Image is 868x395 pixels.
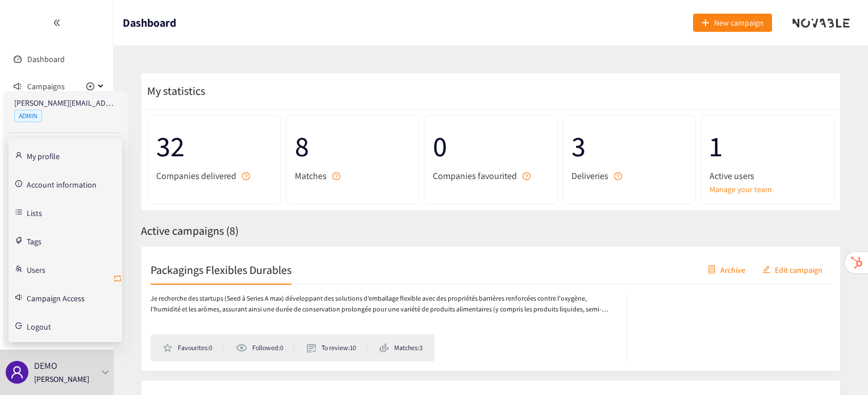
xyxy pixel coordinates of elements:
button: plusNew campaign [693,14,772,32]
span: My statistics [141,84,205,98]
span: sound [14,82,22,90]
span: Active users [710,169,754,183]
span: question-circle [332,172,340,180]
a: Dashboard [27,54,65,64]
a: Lists [27,207,42,217]
span: ADMIN [14,110,42,122]
span: New campaign [714,16,763,29]
h2: Packagings Flexibles Durables [151,261,291,277]
span: 8 [295,124,411,169]
span: double-left [53,19,61,27]
span: 3 [571,124,687,169]
span: edit [762,265,770,275]
span: 32 [156,124,272,169]
p: DEMO [34,359,57,373]
li: To review: 10 [307,343,367,353]
a: Users [27,264,45,274]
span: plus-circle [86,82,94,90]
span: 1 [710,124,825,169]
a: Campaign Access [27,292,85,302]
span: Deliveries [571,169,608,183]
span: container [708,265,716,275]
span: Campaigns [27,75,65,98]
li: Favourites: 0 [162,343,223,353]
span: retweet [113,274,122,285]
a: Manage your team [710,183,825,196]
p: Je recherche des startups (Seed à Series A max) développant des solutions d’emballage flexible av... [151,293,615,315]
span: plus [702,19,710,28]
span: Companies favourited [433,169,517,183]
span: user [10,365,24,379]
button: containerArchive [699,260,754,278]
span: Edit campaign [775,263,823,276]
button: retweet [113,270,122,288]
span: Active campaigns ( 8 ) [141,223,239,238]
span: question-circle [614,172,622,180]
li: Followed: 0 [236,343,294,353]
button: editEdit campaign [754,260,831,278]
span: Matches [295,169,327,183]
span: Companies delivered [156,169,236,183]
p: [PERSON_NAME][EMAIL_ADDRESS][DOMAIN_NAME] [14,97,116,109]
a: My profile [27,150,60,160]
a: Tags [27,235,41,246]
iframe: Chat Widget [811,340,868,395]
span: Archive [720,263,745,276]
li: Matches: 3 [379,343,423,353]
span: 0 [433,124,549,169]
span: logout [15,322,22,329]
a: Packagings Flexibles DurablescontainerArchiveeditEdit campaignJe recherche des startups (Seed à S... [141,246,841,371]
span: question-circle [242,172,250,180]
p: [PERSON_NAME] [34,373,89,385]
span: question-circle [523,172,531,180]
span: Logout [27,323,51,331]
a: Account information [27,178,97,189]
